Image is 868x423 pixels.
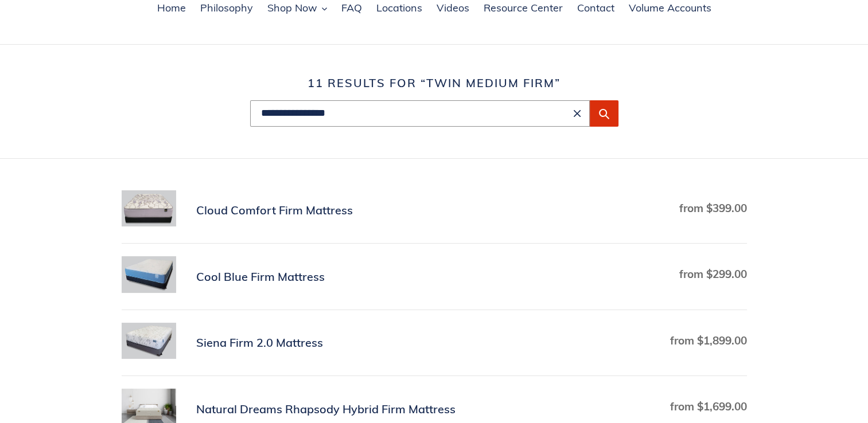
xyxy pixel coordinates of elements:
[122,323,747,363] a: Siena Firm 2.0 Mattress
[122,256,747,297] a: Cool Blue Firm Mattress
[122,76,747,90] h1: 11 results for “twin medium firm”
[484,1,563,15] span: Resource Center
[157,1,186,15] span: Home
[122,190,747,231] a: Cloud Comfort Firm Mattress
[376,1,422,15] span: Locations
[200,1,253,15] span: Philosophy
[250,100,590,127] input: Search
[437,1,469,15] span: Videos
[341,1,362,15] span: FAQ
[629,1,711,15] span: Volume Accounts
[267,1,317,15] span: Shop Now
[590,100,618,127] button: Submit
[570,107,584,120] button: Clear search term
[577,1,614,15] span: Contact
